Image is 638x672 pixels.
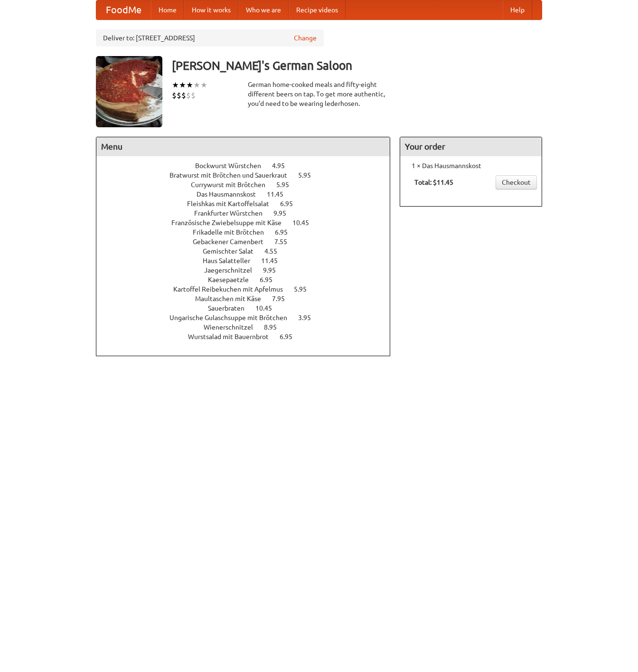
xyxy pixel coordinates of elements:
b: Total: $11.45 [414,179,453,186]
a: Help [503,0,532,19]
span: Bockwurst Würstchen [195,162,271,170]
span: Frikadelle mit Brötchen [193,228,273,236]
a: Kaesepaetzle 6.95 [208,276,290,284]
span: 5.95 [294,285,316,293]
div: Deliver to: [STREET_ADDRESS] [96,29,324,47]
span: 8.95 [264,323,286,331]
a: How it works [184,0,238,19]
div: German home-cooked meals and fifty-eight different beers on tap. To get more authentic, you'd nee... [248,80,390,108]
span: 5.95 [298,171,320,179]
span: Bratwurst mit Brötchen und Sauerkraut [169,171,297,179]
a: Maultaschen mit Käse 7.95 [195,295,302,303]
span: Maultaschen mit Käse [195,295,271,303]
a: Gemischter Salat 4.55 [203,247,295,255]
span: Gebackener Camenbert [193,238,273,246]
span: Jaegerschnitzel [204,266,262,274]
a: Fleishkas mit Kartoffelsalat 6.95 [187,200,310,208]
a: Recipe videos [289,0,346,19]
span: 9.95 [263,266,285,274]
li: $ [172,90,177,101]
span: 4.95 [272,162,294,170]
a: Change [294,33,317,43]
span: Frankfurter Würstchen [194,209,272,217]
span: 6.95 [280,200,302,208]
span: 5.95 [276,181,299,189]
span: 10.45 [292,219,319,227]
span: 10.45 [255,304,281,312]
a: Gebackener Camenbert 7.55 [193,238,305,246]
li: ★ [179,80,186,90]
span: Ungarische Gulaschsuppe mit Brötchen [169,314,297,322]
li: $ [177,90,181,101]
a: Wienerschnitzel 8.95 [204,323,294,331]
span: Fleishkas mit Kartoffelsalat [187,200,279,208]
a: Kartoffel Reibekuchen mit Apfelmus 5.95 [173,285,324,293]
span: Gemischter Salat [203,247,263,255]
span: 3.95 [298,314,320,322]
a: Frikadelle mit Brötchen 6.95 [193,228,305,236]
a: Currywurst mit Brötchen 5.95 [191,181,307,189]
span: 7.95 [272,295,294,303]
a: Home [151,0,184,19]
a: Sauerbraten 10.45 [208,304,290,312]
li: $ [186,90,191,101]
li: 1 × Das Hausmannskost [405,161,537,170]
span: 6.95 [280,333,302,341]
h4: Your order [400,137,542,156]
a: Checkout [496,175,537,189]
a: Frankfurter Würstchen 9.95 [194,209,304,217]
a: FoodMe [96,0,151,19]
a: Wurstsalad mit Bauernbrot 6.95 [188,333,310,341]
img: angular.jpg [96,56,162,127]
li: ★ [186,80,193,90]
span: Currywurst mit Brötchen [191,181,275,189]
li: ★ [172,80,179,90]
a: Bratwurst mit Brötchen und Sauerkraut 5.95 [169,171,328,179]
span: Französische Zwiebelsuppe mit Käse [171,219,291,227]
span: 11.45 [261,257,287,265]
a: Jaegerschnitzel 9.95 [204,266,293,274]
span: 9.95 [273,209,296,217]
span: Sauerbraten [208,304,254,312]
span: Das Hausmannskost [197,190,265,198]
span: 11.45 [267,190,293,198]
span: Kartoffel Reibekuchen mit Apfelmus [173,285,292,293]
span: Wienerschnitzel [204,323,263,331]
li: $ [191,90,196,101]
a: Bockwurst Würstchen 4.95 [195,162,302,170]
li: $ [181,90,186,101]
span: Haus Salatteller [203,257,260,265]
h4: Menu [96,137,390,156]
a: Who we are [238,0,289,19]
span: 4.55 [264,247,287,255]
a: Französische Zwiebelsuppe mit Käse 10.45 [171,219,327,227]
span: 6.95 [275,228,297,236]
span: 7.55 [274,238,297,246]
span: Wurstsalad mit Bauernbrot [188,333,278,341]
a: Ungarische Gulaschsuppe mit Brötchen 3.95 [169,314,328,322]
a: Das Hausmannskost 11.45 [197,190,301,198]
h3: [PERSON_NAME]'s German Saloon [172,56,542,75]
li: ★ [200,80,207,90]
span: Kaesepaetzle [208,276,258,284]
span: 6.95 [260,276,282,284]
li: ★ [193,80,200,90]
a: Haus Salatteller 11.45 [203,257,295,265]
